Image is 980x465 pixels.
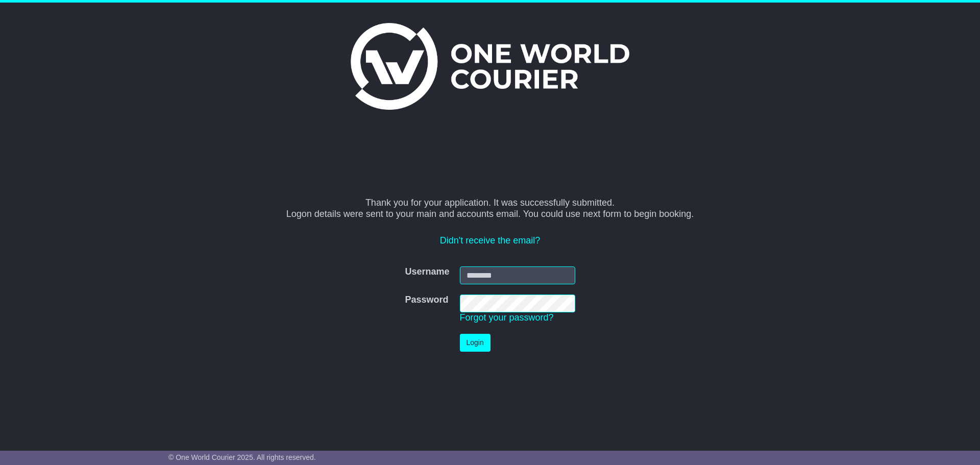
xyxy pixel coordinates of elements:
[460,334,491,352] button: Login
[405,266,449,278] label: Username
[168,453,316,461] span: © One World Courier 2025. All rights reserved.
[440,235,541,246] a: Didn't receive the email?
[351,23,629,110] img: One World
[405,295,448,306] label: Password
[460,312,554,323] a: Forgot your password?
[286,198,694,219] span: Thank you for your application. It was successfully submitted. Logon details were sent to your ma...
